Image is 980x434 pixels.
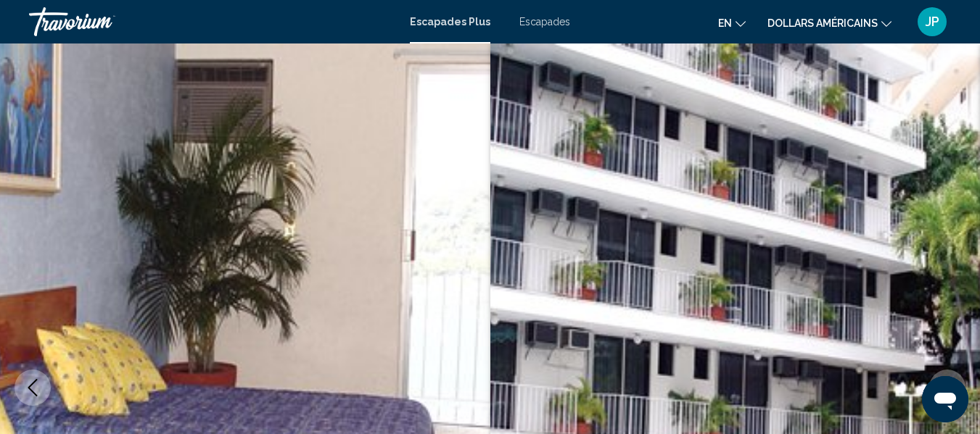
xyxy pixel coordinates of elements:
iframe: Bouton de lancement de la fenêtre de messagerie [922,376,968,422]
button: Next image [929,370,965,406]
a: Escapades [519,16,570,28]
button: Changer de devise [767,12,892,33]
font: dollars américains [767,17,878,29]
a: Travorium [29,7,395,36]
button: Menu utilisateur [913,7,951,37]
font: JP [926,14,939,29]
button: Previous image [15,370,51,406]
a: Escapades Plus [410,16,490,28]
button: Changer de langue [718,12,746,33]
font: en [718,17,732,29]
